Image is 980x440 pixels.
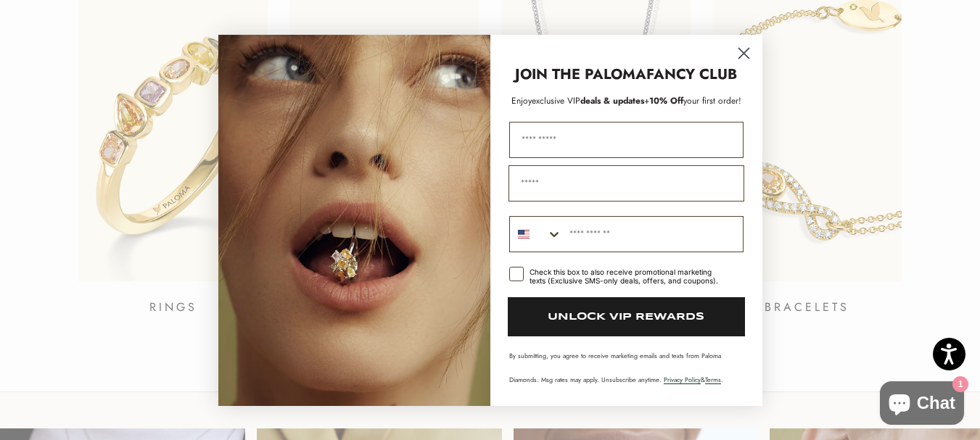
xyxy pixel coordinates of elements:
[705,375,721,384] a: Terms
[664,375,701,384] a: Privacy Policy
[532,94,580,107] span: exclusive VIP
[510,217,562,252] button: Search Countries
[644,94,741,107] span: + your first order!
[511,94,532,107] span: Enjoy
[518,228,530,240] img: United States
[509,351,744,384] p: By submitting, you agree to receive marketing emails and texts from Paloma Diamonds. Msg rates ma...
[218,35,490,406] img: Loading...
[664,375,723,384] span: & .
[515,64,646,85] strong: JOIN THE PALOMA
[562,217,743,252] input: Phone Number
[731,41,757,66] button: Close dialog
[508,165,744,202] input: Email
[532,94,644,107] span: deals & updates
[509,122,744,158] input: First Name
[649,94,683,107] span: 10% Off
[508,297,745,336] button: UNLOCK VIP REWARDS
[530,267,726,285] div: Check this box to also receive promotional marketing texts (Exclusive SMS-only deals, offers, and...
[646,64,737,85] strong: FANCY CLUB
